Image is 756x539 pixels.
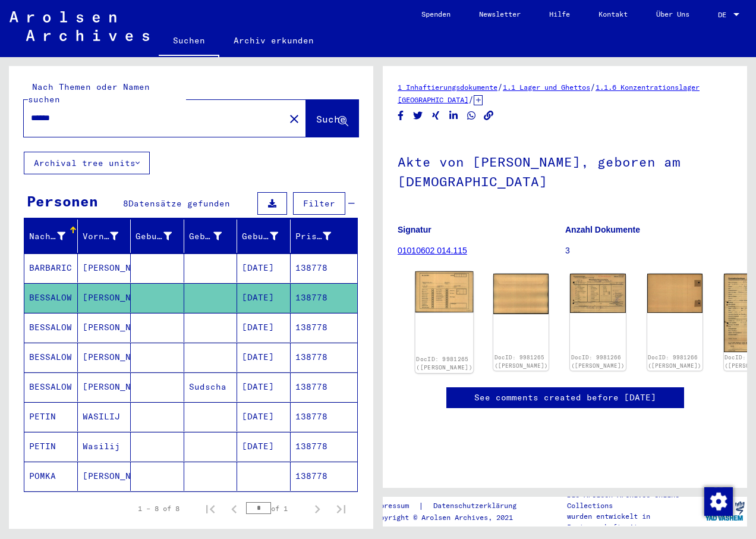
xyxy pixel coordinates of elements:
[128,198,230,209] span: Datensätze gefunden
[83,227,134,246] div: Vorname
[159,26,219,57] a: Suchen
[237,372,291,402] mat-cell: [DATE]
[571,354,625,369] a: DocID: 9981266 ([PERSON_NAME])
[78,253,131,283] mat-cell: [PERSON_NAME]
[415,271,474,312] img: 001.jpg
[24,283,78,312] mat-cell: BESSALOW
[398,225,431,234] b: Signatur
[703,496,747,526] img: yv_logo.png
[291,343,358,372] mat-cell: 138778
[78,283,131,312] mat-cell: [PERSON_NAME]
[28,82,150,105] mat-label: Nach Themen oder Namen suchen
[565,225,640,234] b: Anzahl Dokumente
[305,497,329,521] button: Next page
[237,402,291,431] mat-cell: [DATE]
[136,230,172,243] div: Geburtsname
[237,343,291,372] mat-cell: [DATE]
[78,402,131,431] mat-cell: WASILIJ
[329,497,353,521] button: Last page
[303,198,335,209] span: Filter
[287,112,301,126] mat-icon: close
[590,82,596,92] span: /
[184,220,238,253] mat-header-cell: Geburt‏
[78,462,131,491] mat-cell: [PERSON_NAME]
[138,503,179,514] div: 1 – 8 of 8
[246,503,305,514] div: of 1
[24,462,78,491] mat-cell: POMKA
[291,220,358,253] mat-header-cell: Prisoner #
[316,113,346,125] span: Suche
[465,108,478,123] button: Share on WhatsApp
[430,108,442,123] button: Share on Xing
[237,283,291,312] mat-cell: [DATE]
[291,402,358,431] mat-cell: 138778
[395,108,407,123] button: Share on Facebook
[493,274,549,314] img: 002.jpg
[648,354,701,369] a: DocID: 9981266 ([PERSON_NAME])
[567,511,701,532] p: wurden entwickelt in Partnerschaft mit
[291,253,358,283] mat-cell: 138778
[398,246,467,255] a: 01010602 014.115
[306,100,358,137] button: Suche
[718,11,731,19] span: DE
[78,432,131,461] mat-cell: Wasilij
[189,227,237,246] div: Geburt‏
[237,253,291,283] mat-cell: [DATE]
[24,313,78,342] mat-cell: BESSALOW
[242,230,278,243] div: Geburtsdatum
[570,274,625,313] img: 001.jpg
[291,283,358,312] mat-cell: 138778
[24,432,78,461] mat-cell: PETIN
[189,230,222,243] div: Geburt‏
[219,26,328,55] a: Archiv erkunden
[424,500,531,512] a: Datenschutzerklärung
[371,500,418,512] a: Impressum
[184,372,238,402] mat-cell: Sudscha
[474,391,656,404] a: See comments created before [DATE]
[222,497,246,521] button: Previous page
[24,372,78,402] mat-cell: BESSALOW
[78,372,131,402] mat-cell: [PERSON_NAME]
[398,83,497,92] a: 1 Inhaftierungsdokumente
[78,343,131,372] mat-cell: [PERSON_NAME]
[291,313,358,342] mat-cell: 138778
[78,313,131,342] mat-cell: [PERSON_NAME]
[448,108,460,123] button: Share on LinkedIn
[83,230,119,243] div: Vorname
[291,372,358,402] mat-cell: 138778
[468,94,474,105] span: /
[24,343,78,372] mat-cell: BESSALOW
[565,245,732,257] p: 3
[371,512,531,523] p: Copyright © Arolsen Archives, 2021
[10,11,149,41] img: Arolsen_neg.svg
[24,152,150,174] button: Archival tree units
[237,313,291,342] mat-cell: [DATE]
[291,432,358,461] mat-cell: 138778
[78,220,131,253] mat-header-cell: Vorname
[567,490,701,511] p: Die Arolsen Archives Online-Collections
[494,354,548,369] a: DocID: 9981265 ([PERSON_NAME])
[704,487,733,516] img: Zustimmung ändern
[29,230,65,243] div: Nachname
[27,190,98,212] div: Personen
[295,227,346,246] div: Prisoner #
[242,227,293,246] div: Geburtsdatum
[497,82,503,92] span: /
[398,134,732,206] h1: Akte von [PERSON_NAME], geboren am [DEMOGRAPHIC_DATA]
[237,432,291,461] mat-cell: [DATE]
[503,83,590,92] a: 1.1 Lager und Ghettos
[483,108,495,123] button: Copy link
[131,220,184,253] mat-header-cell: Geburtsname
[412,108,424,123] button: Share on Twitter
[291,462,358,491] mat-cell: 138778
[24,253,78,283] mat-cell: BARBARIC
[237,220,291,253] mat-header-cell: Geburtsdatum
[416,356,472,371] a: DocID: 9981265 ([PERSON_NAME])
[282,106,306,130] button: Clear
[29,227,80,246] div: Nachname
[295,230,332,243] div: Prisoner #
[199,497,222,521] button: First page
[24,402,78,431] mat-cell: PETIN
[136,227,187,246] div: Geburtsname
[24,220,78,253] mat-header-cell: Nachname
